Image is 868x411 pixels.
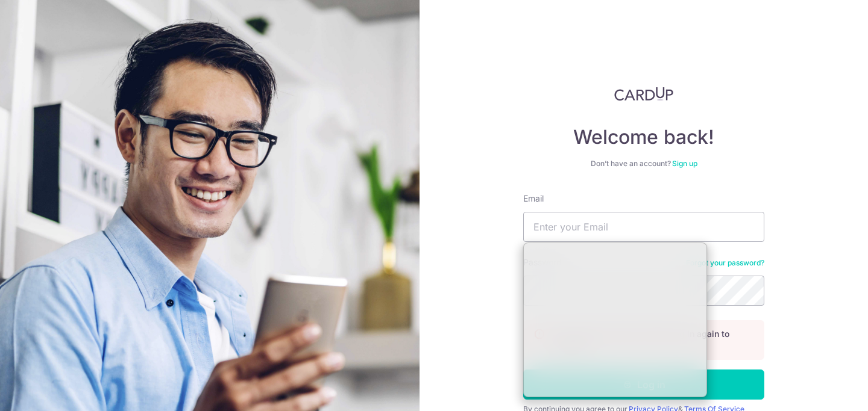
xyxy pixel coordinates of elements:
label: Email [523,193,544,205]
img: CardUp Logo [614,87,673,101]
input: Enter your Email [523,212,764,242]
a: Sign up [672,159,697,168]
a: Forgot your password? [686,258,764,268]
div: Don’t have an account? [523,159,764,168]
h4: Welcome back! [523,125,764,149]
